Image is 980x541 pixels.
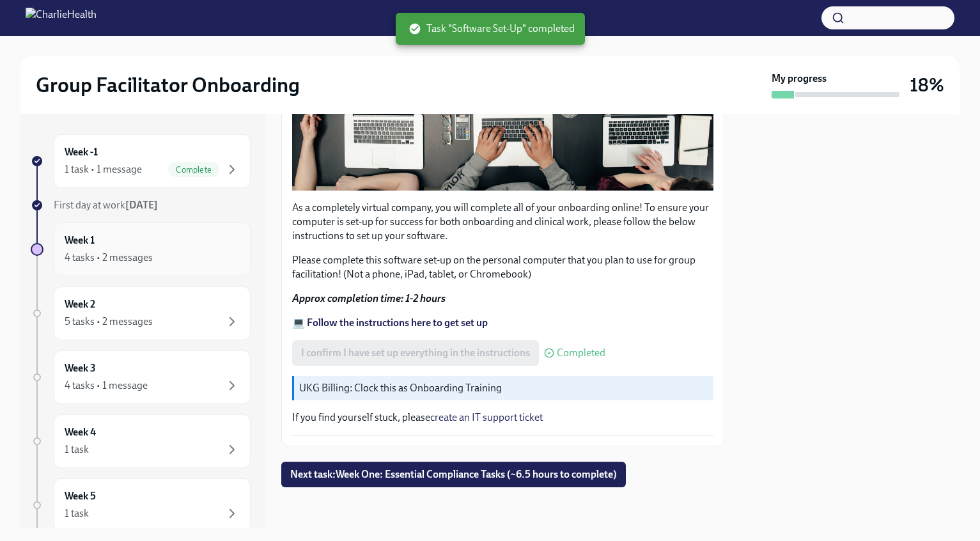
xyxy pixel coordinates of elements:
[65,145,98,159] h6: Week -1
[65,489,96,503] h6: Week 5
[65,361,96,375] h6: Week 3
[292,411,713,425] p: If you find yourself stuck, please
[408,22,575,36] span: Task "Software Set-Up" completed
[292,317,488,329] a: 💻 Follow the instructions here to get set up
[281,462,626,487] button: Next task:Week One: Essential Compliance Tasks (~6.5 hours to complete)
[910,74,944,97] h3: 18%
[299,381,708,395] p: UKG Billing: Clock this as Onboarding Training
[31,414,251,468] a: Week 41 task
[36,72,300,98] h2: Group Facilitator Onboarding
[31,134,251,188] a: Week -11 task • 1 messageComplete
[65,233,95,247] h6: Week 1
[54,199,158,211] span: First day at work
[65,425,96,439] h6: Week 4
[31,198,251,212] a: First day at work[DATE]
[65,162,142,176] div: 1 task • 1 message
[557,348,605,358] span: Completed
[292,201,713,243] p: As a completely virtual company, you will complete all of your onboarding online! To ensure your ...
[31,350,251,404] a: Week 34 tasks • 1 message
[31,223,251,276] a: Week 14 tasks • 2 messages
[31,286,251,340] a: Week 25 tasks • 2 messages
[65,506,89,521] div: 1 task
[292,292,446,304] strong: Approx completion time: 1-2 hours
[26,8,97,28] img: CharlieHealth
[31,478,251,532] a: Week 51 task
[168,165,219,175] span: Complete
[125,199,158,211] strong: [DATE]
[65,297,95,311] h6: Week 2
[430,411,543,423] a: create an IT support ticket
[65,315,153,329] div: 5 tasks • 2 messages
[65,443,89,457] div: 1 task
[65,379,148,393] div: 4 tasks • 1 message
[65,251,153,265] div: 4 tasks • 2 messages
[772,72,827,86] strong: My progress
[292,253,713,281] p: Please complete this software set-up on the personal computer that you plan to use for group faci...
[290,468,617,481] span: Next task : Week One: Essential Compliance Tasks (~6.5 hours to complete)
